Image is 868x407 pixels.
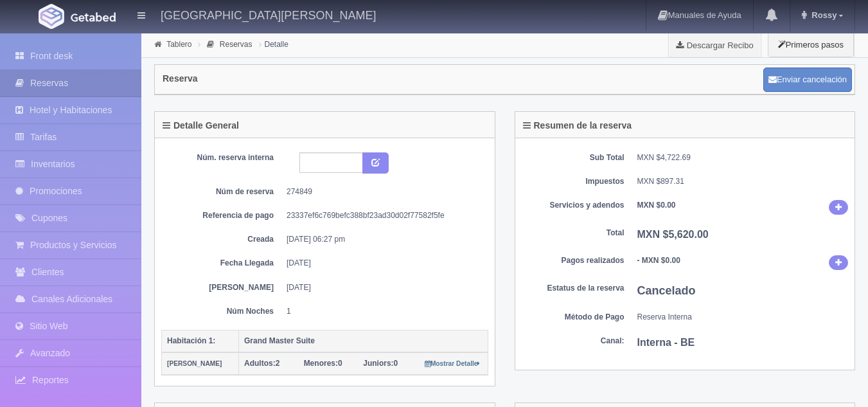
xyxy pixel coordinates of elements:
strong: Menores: [304,359,338,368]
dt: Impuestos [522,176,624,187]
dt: Canal: [522,336,624,347]
img: Getabed [71,12,116,22]
h4: Detalle General [163,121,239,131]
dt: Fecha Llegada [171,258,274,269]
a: Descargar Recibo [669,32,761,58]
small: [PERSON_NAME] [167,360,222,367]
span: 0 [363,359,398,368]
dt: Núm. reserva interna [171,152,274,163]
dt: Método de Pago [522,312,624,323]
strong: Juniors: [363,359,393,368]
dt: Creada [171,234,274,245]
button: Enviar cancelación [763,68,852,92]
dd: [DATE] [287,282,479,293]
dd: MXN $4,722.69 [637,152,849,163]
b: MXN $5,620.00 [637,229,709,240]
strong: Adultos: [244,359,276,368]
b: MXN $0.00 [637,201,676,210]
dt: Núm Noches [171,306,274,317]
button: Primeros pasos [768,32,854,57]
th: Grand Master Suite [239,330,488,352]
b: Cancelado [637,284,696,297]
dt: Servicios y adendos [522,200,624,211]
a: Mostrar Detalle [425,359,481,368]
dd: 23337ef6c769befc388bf23ad30d02f77582f5fe [287,210,479,221]
b: - MXN $0.00 [637,256,680,265]
img: Getabed [39,4,64,29]
dt: Total [522,228,624,239]
b: Habitación 1: [167,336,215,345]
h4: Reserva [163,74,198,84]
dt: Estatus de la reserva [522,283,624,294]
h4: Resumen de la reserva [523,121,632,131]
dd: Reserva Interna [637,312,849,323]
dd: MXN $897.31 [637,176,849,187]
a: Tablero [166,40,191,49]
dt: Pagos realizados [522,255,624,266]
dt: Sub Total [522,152,624,163]
small: Mostrar Detalle [425,360,481,367]
a: Reservas [220,40,252,49]
span: Rossy [808,10,837,20]
dd: 274849 [287,186,479,197]
dd: [DATE] [287,258,479,269]
dt: [PERSON_NAME] [171,282,274,293]
span: 2 [244,359,279,368]
dd: 1 [287,306,479,317]
dt: Núm de reserva [171,186,274,197]
dt: Referencia de pago [171,210,274,221]
h4: [GEOGRAPHIC_DATA][PERSON_NAME] [161,6,376,23]
li: Detalle [256,38,292,50]
dd: [DATE] 06:27 pm [287,234,479,245]
span: 0 [304,359,342,368]
b: Interna - BE [637,337,695,348]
